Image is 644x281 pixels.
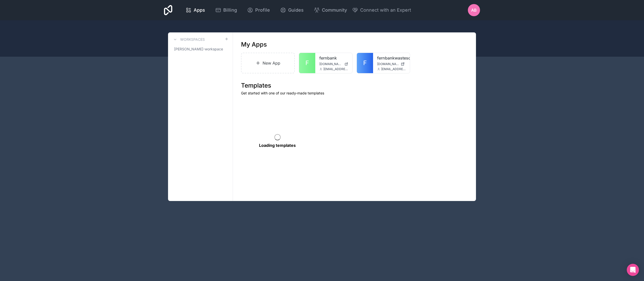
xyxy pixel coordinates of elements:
[319,62,348,66] a: [DOMAIN_NAME]
[194,7,205,14] span: Apps
[323,67,348,71] span: [EMAIL_ADDRESS][DOMAIN_NAME]
[322,7,347,14] span: Community
[241,41,267,49] h1: My Apps
[377,62,406,66] a: [DOMAIN_NAME]
[211,5,241,16] a: Billing
[172,36,205,43] a: Workspaces
[381,67,406,71] span: [EMAIL_ADDRESS][DOMAIN_NAME]
[241,82,468,90] h1: Templates
[319,62,342,66] span: [DOMAIN_NAME]
[299,53,315,73] a: F
[180,37,205,42] h3: Workspaces
[174,47,223,52] span: [PERSON_NAME]-workspace
[310,5,351,16] a: Community
[471,7,477,13] span: AB
[627,264,639,276] div: Open Intercom Messenger
[243,5,274,16] a: Profile
[288,7,304,14] span: Guides
[377,62,399,66] span: [DOMAIN_NAME]
[255,7,270,14] span: Profile
[377,55,406,61] a: fernbankwastesolutions
[360,7,411,14] span: Connect with an Expert
[259,142,296,148] p: Loading templates
[352,7,411,14] button: Connect with an Expert
[363,59,367,67] span: F
[241,91,468,96] p: Get started with one of our ready-made templates
[305,59,309,67] span: F
[223,7,237,14] span: Billing
[181,5,209,16] a: Apps
[172,45,229,54] a: [PERSON_NAME]-workspace
[276,5,308,16] a: Guides
[319,55,348,61] a: fernbank
[357,53,373,73] a: F
[241,53,295,73] a: New App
